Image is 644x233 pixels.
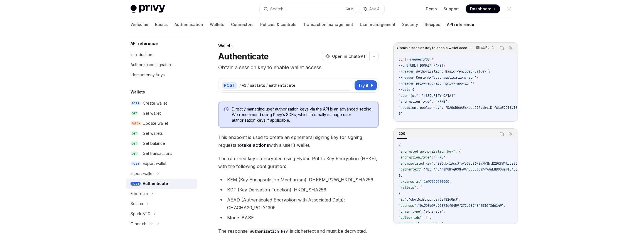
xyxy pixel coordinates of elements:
[247,83,249,88] div: /
[422,215,432,220] span: : [],
[434,161,436,166] span: :
[504,203,506,208] span: ,
[126,60,197,70] a: Authorization signatures
[424,57,432,62] span: POST
[270,6,286,12] div: Search...
[131,101,141,105] span: POST
[126,148,197,158] a: GETGet transactions
[131,131,138,136] span: GET
[399,173,402,178] span: },
[131,5,165,13] img: light logo
[143,150,172,157] div: Get transactions
[466,4,500,13] a: Dashboard
[131,141,138,146] span: GET
[399,87,410,92] span: --data
[402,18,418,31] a: Security
[126,70,197,80] a: Idempotency keys
[322,52,369,61] button: Open in ChatGPT
[444,6,459,12] a: Support
[250,83,265,88] div: wallets
[410,87,414,92] span: '{
[358,82,368,89] span: Try it
[131,40,158,47] h5: API reference
[455,149,461,154] span: : {
[131,200,143,207] div: Solana
[266,83,268,88] div: /
[399,93,457,98] span: "user_jwt": "[SECURITY_DATA]",
[131,182,141,186] span: POST
[131,89,145,95] h5: Wallets
[126,108,197,118] a: GETGet wallet
[131,152,138,156] span: GET
[399,209,422,214] span: "chain_type"
[131,162,141,166] span: POST
[437,222,443,226] span: : [
[424,179,449,184] span: 1697059200000
[232,106,373,123] span: Directly managing user authorization keys via the API is an advanced setting. We recommend using ...
[443,63,445,68] span: \
[459,197,461,202] span: ,
[143,120,168,127] div: Update wallet
[473,43,496,53] button: cURL
[174,18,203,31] a: Authentication
[218,176,379,184] li: KEM (Key Encapsulation Mechanism): DHKEM_P256_HKDF_SHA256
[498,44,505,52] button: Copy the contents from the code block
[414,81,473,86] span: 'privy-app-id: <privy-app-id>'
[218,214,379,222] li: Mode: BASE
[399,105,588,110] span: "recipient_public_key": "DAQcDQgAEx4aoeD72yykviK+fckqE2CItVIGn1rCnvCXZ1HgpOcMEMialRmTrqIK4oZlYd1"
[242,83,246,88] div: v1
[126,118,197,128] a: PATCHUpdate wallet
[406,57,424,62] span: --request
[126,128,197,138] a: GETGet wallets
[303,18,353,31] a: Transaction management
[436,161,611,166] span: "BECqbgIAcs3TpP5GadS6F8mXkSktR2DR8WNtd3e0Qcy7PpoRHEygpzjFWttntS+SEM3VSr4Thewh18ZP9chseLE="
[131,220,154,227] div: Other chains
[414,69,488,74] span: 'Authorization: Basic <encoded-value>'
[399,81,414,86] span: --header
[355,80,377,90] button: Try it
[143,160,166,167] div: Export wallet
[143,140,165,147] div: Get balance
[399,111,402,116] span: }'
[131,170,154,177] div: Import wallet
[224,107,230,112] svg: Info
[447,18,474,31] a: API reference
[399,155,432,160] span: "encryption_type"
[155,18,168,31] a: Basics
[369,6,380,12] span: Ask AI
[399,197,406,202] span: "id"
[399,99,449,104] span: "encryption_type": "HPKE",
[418,203,504,208] span: "0x3DE69Fd93873d40459f27Ce5B74B42536f8d6149"
[131,111,138,116] span: GET
[131,61,174,68] div: Authorization signatures
[425,18,440,31] a: Recipes
[131,121,142,126] span: PATCH
[126,179,197,189] a: POSTAuthenticate
[408,197,459,202] span: "ubul5xhljqorce73sf82u0p3"
[126,50,197,60] a: Introduction
[449,179,451,184] span: ,
[416,203,418,208] span: :
[126,98,197,108] a: POSTCreate wallet
[143,130,163,137] div: Get wallets
[131,51,152,58] div: Introduction
[242,142,269,148] a: take actions
[218,196,379,212] li: AEAD (Authenticated Encryption with Associated Data): CHACHA20_POLY1305
[399,149,455,154] span: "encrypted_authorization_key"
[345,7,354,11] span: Ctrl K
[131,71,165,78] div: Idempotency keys
[399,161,434,166] span: "encapsulated_key"
[126,158,197,169] a: POSTExport wallet
[397,46,471,50] span: Obtain a session key to enable wallet access.
[399,191,400,196] span: {
[260,4,357,14] button: Search...CtrlK
[422,179,424,184] span: :
[131,190,148,197] div: Ethereum
[416,185,422,190] span: : [
[260,18,296,31] a: Policies & controls
[445,155,447,160] span: ,
[231,18,254,31] a: Connectors
[397,130,407,137] div: 200
[126,138,197,148] a: GETGet balance
[143,110,161,117] div: Get wallet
